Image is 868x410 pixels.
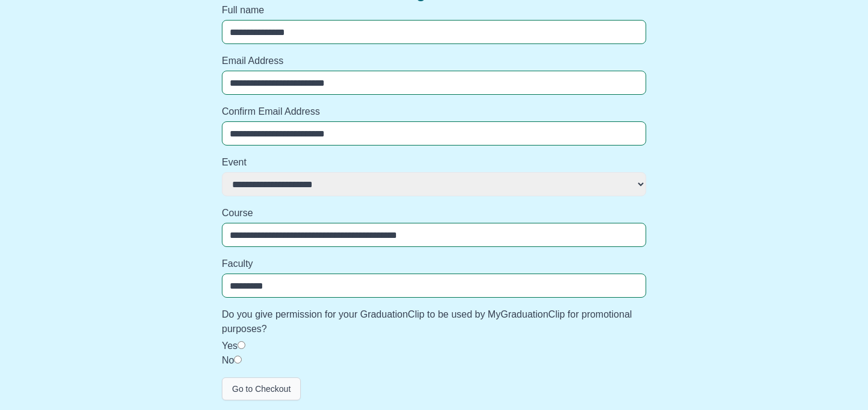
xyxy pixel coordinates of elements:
[222,307,646,336] label: Do you give permission for your GraduationClip to be used by MyGraduationClip for promotional pur...
[222,257,646,271] label: Faculty
[222,377,301,400] button: Go to Checkout
[222,3,646,18] label: Full name
[222,104,646,119] label: Confirm Email Address
[222,155,646,170] label: Event
[222,206,646,220] label: Course
[222,341,237,351] label: Yes
[222,355,234,365] label: No
[222,54,646,68] label: Email Address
